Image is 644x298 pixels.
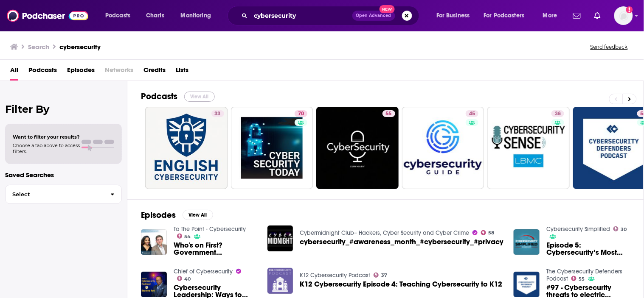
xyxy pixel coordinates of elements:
[514,229,540,255] img: Episode 5: Cybersecurity’s Most Wanted List
[231,107,313,189] a: 70
[141,9,169,22] a: Charts
[99,9,141,22] button: open menu
[67,63,95,81] a: Episodes
[13,142,80,154] span: Choose a tab above to access filters.
[236,6,427,25] div: Search podcasts, credits, & more...
[105,63,133,81] span: Networks
[145,107,228,189] a: 33
[546,226,610,233] a: Cybersecurity Simplified
[430,9,481,22] button: open menu
[614,6,633,25] span: Logged in as ABolliger
[105,10,130,22] span: Podcasts
[514,272,540,298] img: #97 - Cybersecurity threats to electric vehicles with Mike Pedrick, VP of Cybersecurity Consultin...
[184,277,191,281] span: 40
[614,6,633,25] button: Show profile menu
[28,63,57,81] a: Podcasts
[436,10,470,22] span: For Business
[588,43,630,50] button: Send feedback
[141,210,176,220] h2: Episodes
[546,242,630,256] a: Episode 5: Cybersecurity’s Most Wanted List
[591,8,604,23] a: Show notifications dropdown
[579,277,585,281] span: 55
[175,9,222,22] button: open menu
[5,103,122,115] h2: Filter By
[143,63,166,81] a: Credits
[300,229,469,237] a: Cybermidnight Club– Hackers, Cyber Security and Cyber Crime
[381,273,387,277] span: 37
[7,8,88,24] img: Podchaser - Follow, Share and Rate Podcasts
[386,110,392,118] span: 55
[621,228,627,231] span: 30
[176,63,188,81] a: Lists
[141,91,177,102] h2: Podcasts
[614,6,633,25] img: User Profile
[555,110,561,118] span: 38
[626,6,633,13] svg: Add a profile image
[5,171,122,179] p: Saved Searches
[481,230,495,235] a: 58
[469,110,475,118] span: 45
[613,226,627,231] a: 30
[177,276,191,281] a: 40
[352,11,395,21] button: Open AdvancedNew
[466,110,478,117] a: 45
[382,110,395,117] a: 55
[215,110,221,118] span: 33
[551,110,564,117] a: 38
[300,281,502,288] span: K12 Cybersecurity Episode 4: Teaching Cybersecurity to K12
[484,10,525,22] span: For Podcasters
[146,10,164,22] span: Charts
[300,272,370,279] a: K12 Cybersecurity Podcast
[183,210,213,220] button: View All
[267,226,293,251] img: cybersecurity_#awareness_month_#cybersecurity_#privacy
[184,235,191,239] span: 54
[537,9,568,22] button: open menu
[487,107,570,189] a: 38
[251,9,352,22] input: Search podcasts, credits, & more...
[402,107,484,189] a: 45
[570,8,584,23] a: Show notifications dropdown
[6,192,104,197] span: Select
[571,276,585,281] a: 55
[10,63,18,81] a: All
[177,234,191,239] a: 54
[295,110,307,117] a: 70
[5,185,122,204] button: Select
[374,273,387,278] a: 37
[546,268,622,282] a: The Cybersecurity Defenders Podcast
[141,272,167,298] img: Cybersecurity Leadership: Ways to Develop Your Organization's Cybersecurity Culture
[380,5,395,13] span: New
[316,107,399,189] a: 55
[300,238,503,245] a: cybersecurity_#awareness_month_#cybersecurity_#privacy
[543,10,557,22] span: More
[174,242,257,256] a: Who's on First? Government Cybersecurity vs. Commercial Cybersecurity
[298,110,304,118] span: 70
[184,92,215,102] button: View All
[489,231,495,235] span: 58
[211,110,224,117] a: 33
[59,43,101,51] h3: cybersecurity
[181,10,211,22] span: Monitoring
[478,9,537,22] button: open menu
[141,229,167,255] img: Who's on First? Government Cybersecurity vs. Commercial Cybersecurity
[28,43,49,51] h3: Search
[141,210,213,220] a: EpisodesView All
[267,268,293,294] img: K12 Cybersecurity Episode 4: Teaching Cybersecurity to K12
[13,134,80,140] span: Want to filter your results?
[356,14,391,18] span: Open Advanced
